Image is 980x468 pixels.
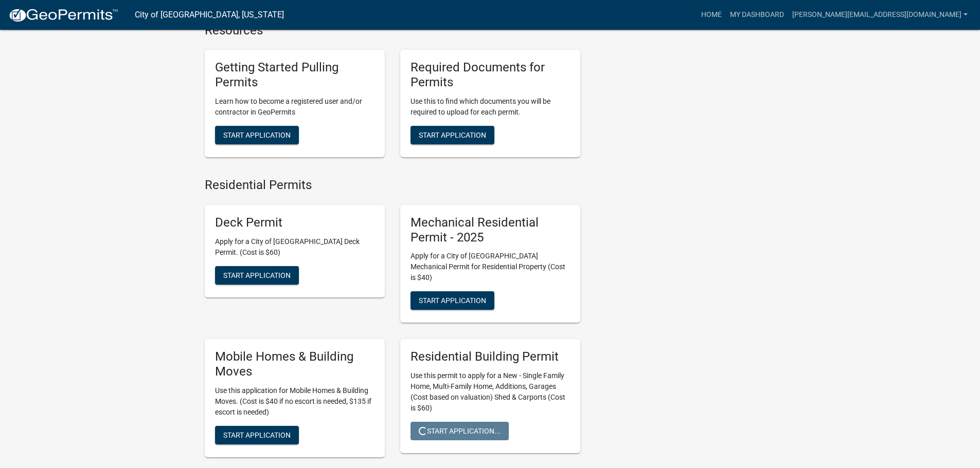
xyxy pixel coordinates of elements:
a: [PERSON_NAME][EMAIL_ADDRESS][DOMAIN_NAME] [788,5,972,25]
button: Start Application [411,126,494,144]
span: Start Application [419,296,486,305]
p: Learn how to become a registered user and/or contractor in GeoPermits [215,96,375,118]
h4: Resources [205,23,580,38]
a: Home [697,5,726,25]
p: Use this application for Mobile Homes & Building Moves. (Cost is $40 if no escort is needed, $135... [215,385,375,418]
h5: Deck Permit [215,215,375,230]
button: Start Application... [411,422,509,440]
a: City of [GEOGRAPHIC_DATA], [US_STATE] [135,6,284,24]
button: Start Application [215,426,299,444]
span: Start Application [419,131,486,139]
button: Start Application [215,126,299,144]
span: Start Application [223,271,291,279]
span: Start Application [223,131,291,139]
p: Use this to find which documents you will be required to upload for each permit. [411,96,570,118]
button: Start Application [215,266,299,285]
h5: Residential Building Permit [411,349,570,364]
h5: Mechanical Residential Permit - 2025 [411,215,570,245]
h5: Getting Started Pulling Permits [215,60,375,90]
h5: Required Documents for Permits [411,60,570,90]
a: My Dashboard [726,5,788,25]
button: Start Application [411,291,494,310]
p: Use this permit to apply for a New - Single Family Home, Multi-Family Home, Additions, Garages (C... [411,370,570,414]
p: Apply for a City of [GEOGRAPHIC_DATA] Deck Permit. (Cost is $60) [215,236,375,258]
h5: Mobile Homes & Building Moves [215,349,375,379]
span: Start Application... [419,427,501,435]
span: Start Application [223,431,291,439]
h4: Residential Permits [205,178,580,193]
p: Apply for a City of [GEOGRAPHIC_DATA] Mechanical Permit for Residential Property (Cost is $40) [411,251,570,283]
